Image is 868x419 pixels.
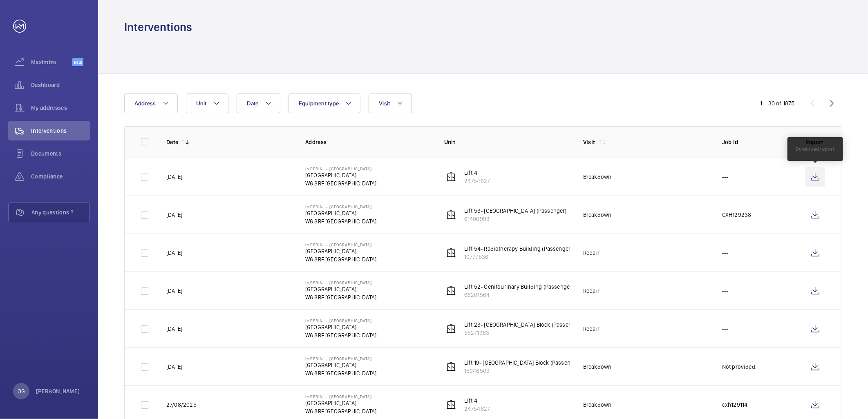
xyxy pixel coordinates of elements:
p: --- [722,173,729,181]
p: Visit [583,138,595,146]
p: Lift 19- [GEOGRAPHIC_DATA] Block (Passenger) [464,359,581,367]
p: [GEOGRAPHIC_DATA] [305,209,376,217]
p: Not provided. [722,363,756,371]
div: Breakdown [583,173,612,181]
span: Beta [72,58,83,66]
img: elevator.svg [446,324,456,334]
button: Date [237,94,280,113]
p: W6 8RF [GEOGRAPHIC_DATA] [305,255,376,263]
button: Address [124,94,178,113]
p: --- [722,287,729,295]
p: Imperial - [GEOGRAPHIC_DATA] [305,204,376,209]
img: elevator.svg [446,362,456,372]
p: [GEOGRAPHIC_DATA] [305,171,376,179]
span: Unit [196,100,207,107]
p: [PERSON_NAME] [36,387,80,395]
p: 55271963 [464,329,582,337]
div: Breakdown [583,363,612,371]
span: Address [134,100,156,107]
p: cxh129114 [722,401,748,409]
button: Equipment type [289,94,361,113]
span: Visit [379,100,390,107]
img: elevator.svg [446,210,456,220]
p: 66201564 [464,291,574,299]
span: Date [247,100,259,107]
p: 24754627 [464,405,490,413]
p: [DATE] [166,287,182,295]
p: W6 8RF [GEOGRAPHIC_DATA] [305,331,376,339]
p: Lift 4 [464,397,490,405]
p: Date [166,138,178,146]
div: Repair [583,325,600,333]
div: Download report [796,145,835,153]
p: Imperial - [GEOGRAPHIC_DATA] [305,280,376,285]
p: [GEOGRAPHIC_DATA] [305,361,376,369]
p: [GEOGRAPHIC_DATA] [305,247,376,255]
span: Dashboard [31,81,90,89]
span: Equipment type [299,100,339,107]
p: [DATE] [166,173,182,181]
div: Repair [583,287,600,295]
p: W6 8RF [GEOGRAPHIC_DATA] [305,293,376,301]
h1: Interventions [124,20,192,35]
p: 24754627 [464,177,490,185]
p: W6 8RF [GEOGRAPHIC_DATA] [305,179,376,187]
span: Interventions [31,127,90,135]
p: [DATE] [166,249,182,257]
img: elevator.svg [446,400,456,410]
p: --- [722,249,729,257]
span: Maximize [31,58,72,66]
p: Lift 23- [GEOGRAPHIC_DATA] Block (Passenger) [464,321,582,329]
p: [DATE] [166,211,182,219]
p: Imperial - [GEOGRAPHIC_DATA] [305,318,376,323]
p: 61400993 [464,215,567,223]
p: Imperial - [GEOGRAPHIC_DATA] [305,166,376,171]
p: [GEOGRAPHIC_DATA] [305,285,376,293]
span: Any questions ? [31,208,89,216]
p: [GEOGRAPHIC_DATA] [305,399,376,407]
p: CXH129238 [722,211,752,219]
p: Imperial - [GEOGRAPHIC_DATA] [305,242,376,247]
img: elevator.svg [446,286,456,296]
p: Lift 53- [GEOGRAPHIC_DATA] (Passenger) [464,207,567,215]
p: W6 8RF [GEOGRAPHIC_DATA] [305,217,376,225]
p: 27/08/2025 [166,401,197,409]
span: My addresses [31,104,90,112]
p: [DATE] [166,325,182,333]
p: OG [18,387,25,395]
p: --- [722,325,729,333]
p: 15046509 [464,367,581,375]
img: elevator.svg [446,172,456,182]
p: [GEOGRAPHIC_DATA] [305,323,376,331]
button: Unit [186,94,228,113]
img: elevator.svg [446,248,456,258]
p: Address [305,138,431,146]
p: Lift 4 [464,169,490,177]
button: Visit [369,94,412,113]
p: Imperial - [GEOGRAPHIC_DATA] [305,356,376,361]
p: Lift 52- Genitourinary Building (Passenger) [464,283,574,291]
p: W6 8RF [GEOGRAPHIC_DATA] [305,369,376,377]
p: 10777536 [464,253,573,261]
div: Repair [583,249,600,257]
div: 1 – 30 of 1875 [760,99,795,107]
p: Imperial - [GEOGRAPHIC_DATA] [305,394,376,399]
p: Job Id [722,138,792,146]
p: Lift 54- Radiotherapy Building (Passenger) [464,245,573,253]
div: Breakdown [583,211,612,219]
span: Documents [31,149,90,158]
p: W6 8RF [GEOGRAPHIC_DATA] [305,407,376,415]
span: Compliance [31,172,90,181]
div: Breakdown [583,401,612,409]
p: [DATE] [166,363,182,371]
p: Unit [444,138,570,146]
